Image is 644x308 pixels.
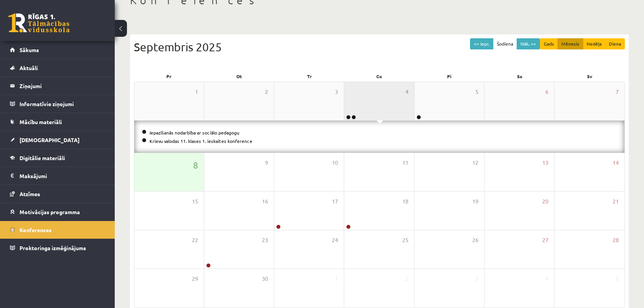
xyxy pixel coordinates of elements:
div: Septembris 2025 [134,38,625,56]
button: << Iepr. [470,38,493,49]
a: [DEMOGRAPHIC_DATA] [10,131,105,149]
span: 25 [402,236,408,244]
div: Pi [415,71,485,82]
span: 8 [193,159,198,172]
div: Se [485,71,555,82]
span: 12 [472,159,478,167]
span: 11 [402,159,408,167]
div: Ot [204,71,274,82]
button: Nedēļa [583,38,605,49]
a: Atzīmes [10,185,105,203]
a: Sākums [10,41,105,59]
span: 2 [265,88,268,96]
span: 3 [335,88,338,96]
span: 19 [472,197,478,206]
span: 7 [616,88,619,96]
div: Ce [344,71,414,82]
span: 21 [613,197,619,206]
a: Motivācijas programma [10,203,105,221]
a: Iepazīšanās nodarbība ar sociālo pedagogu [150,129,239,136]
span: 14 [613,159,619,167]
span: Sākums [20,46,39,53]
span: 22 [192,236,198,244]
span: Aktuāli [20,64,38,71]
span: 29 [192,275,198,283]
div: Sv [555,71,625,82]
span: 16 [262,197,268,206]
a: Krievu valodas 11. klases 1. ieskaites konference [150,138,252,144]
legend: Informatīvie ziņojumi [20,95,105,113]
button: Nāk. >> [517,38,540,49]
legend: Ziņojumi [20,77,105,95]
button: Mēnesis [558,38,583,49]
a: Maksājumi [10,167,105,185]
span: 4 [405,88,408,96]
span: 24 [332,236,338,244]
span: 3 [475,275,478,283]
a: Digitālie materiāli [10,149,105,167]
span: Motivācijas programma [20,208,80,215]
legend: Maksājumi [20,167,105,185]
span: 2 [405,275,408,283]
a: Konferences [10,221,105,239]
a: Informatīvie ziņojumi [10,95,105,113]
span: Proktoringa izmēģinājums [20,244,86,251]
span: 5 [475,88,478,96]
a: Rīgas 1. Tālmācības vidusskola [8,13,70,33]
span: 27 [542,236,548,244]
div: Pr [134,71,204,82]
div: Tr [274,71,344,82]
a: Mācību materiāli [10,113,105,131]
button: Diena [605,38,625,49]
span: 23 [262,236,268,244]
span: 9 [265,159,268,167]
span: 5 [616,275,619,283]
span: 1 [335,275,338,283]
span: 20 [542,197,548,206]
span: 10 [332,159,338,167]
span: Atzīmes [20,190,40,197]
span: 28 [613,236,619,244]
button: Šodiena [493,38,517,49]
span: 26 [472,236,478,244]
a: Proktoringa izmēģinājums [10,239,105,257]
span: Mācību materiāli [20,118,62,125]
span: Digitālie materiāli [20,154,65,161]
a: Ziņojumi [10,77,105,95]
span: 1 [195,88,198,96]
a: Aktuāli [10,59,105,77]
span: 13 [542,159,548,167]
button: Gads [540,38,558,49]
span: 18 [402,197,408,206]
span: 4 [545,275,548,283]
span: [DEMOGRAPHIC_DATA] [20,136,80,143]
span: 30 [262,275,268,283]
span: 17 [332,197,338,206]
span: 15 [192,197,198,206]
span: Konferences [20,226,52,233]
span: 6 [545,88,548,96]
